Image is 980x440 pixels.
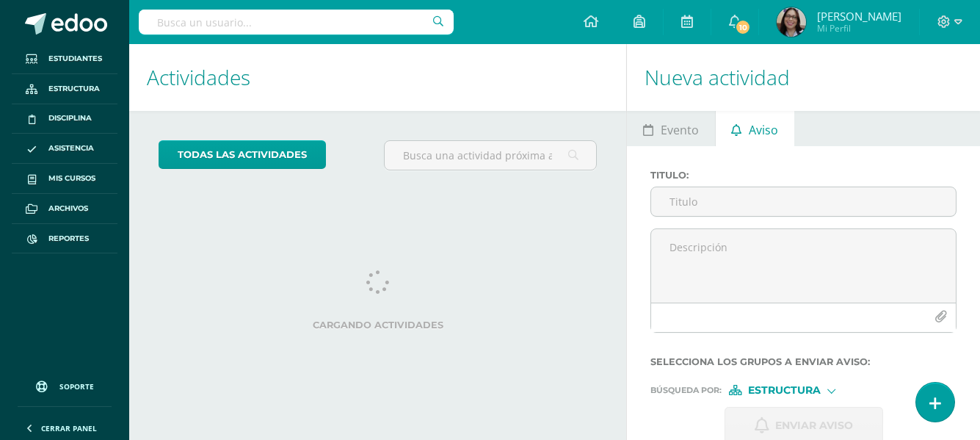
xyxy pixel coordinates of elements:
div: [object Object] [729,385,839,395]
input: Titulo [651,187,956,216]
h1: Nueva actividad [645,44,962,111]
span: Estructura [48,83,100,95]
input: Busca una actividad próxima aquí... [385,141,597,170]
label: Cargando actividades [159,320,597,331]
a: Evento [627,111,714,146]
a: Asistencia [12,134,117,164]
span: Estructura [748,386,821,394]
a: Archivos [12,194,117,224]
span: Archivos [48,203,88,214]
a: Aviso [716,111,794,146]
a: Disciplina [12,104,117,134]
label: Selecciona los grupos a enviar aviso : [650,356,957,367]
img: 71d01d46bb2f8f00ac976f68189e2f2e.png [777,7,806,37]
span: [PERSON_NAME] [817,9,901,24]
span: Evento [661,112,699,148]
a: Estructura [12,74,117,104]
span: Soporte [59,381,94,392]
a: Soporte [18,367,112,403]
span: Mi Perfil [817,22,901,35]
span: Reportes [48,233,89,245]
span: Estudiantes [48,53,102,65]
span: Asistencia [48,143,94,154]
span: Disciplina [48,112,92,124]
a: todas las Actividades [159,140,326,169]
a: Estudiantes [12,44,117,74]
input: Busca un usuario... [139,10,454,35]
a: Mis cursos [12,164,117,194]
span: Búsqueda por : [650,386,722,394]
span: Mis cursos [48,173,95,184]
a: Reportes [12,224,117,254]
h1: Actividades [147,44,609,111]
span: Cerrar panel [41,423,97,433]
span: Aviso [749,112,778,148]
label: Titulo : [650,170,957,181]
span: 10 [735,19,751,35]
